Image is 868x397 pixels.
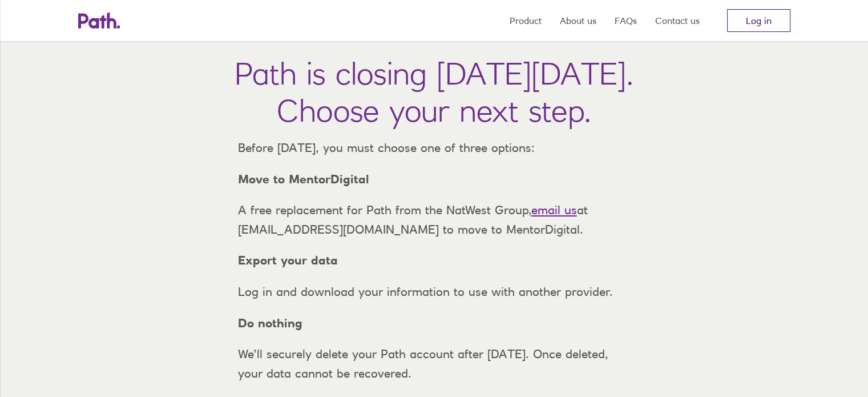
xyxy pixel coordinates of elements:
[727,9,790,32] a: Log in
[238,316,302,330] strong: Do nothing
[229,200,640,239] p: A free replacement for Path from the NatWest Group, at [EMAIL_ADDRESS][DOMAIN_NAME] to move to Me...
[229,344,640,383] p: We’ll securely delete your Path account after [DATE]. Once deleted, your data cannot be recovered.
[238,172,369,186] strong: Move to MentorDigital
[229,138,640,158] p: Before [DATE], you must choose one of three options:
[229,282,640,302] p: Log in and download your information to use with another provider.
[531,203,577,217] a: email us
[238,253,338,267] strong: Export your data
[235,55,633,129] h1: Path is closing [DATE][DATE]. Choose your next step.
